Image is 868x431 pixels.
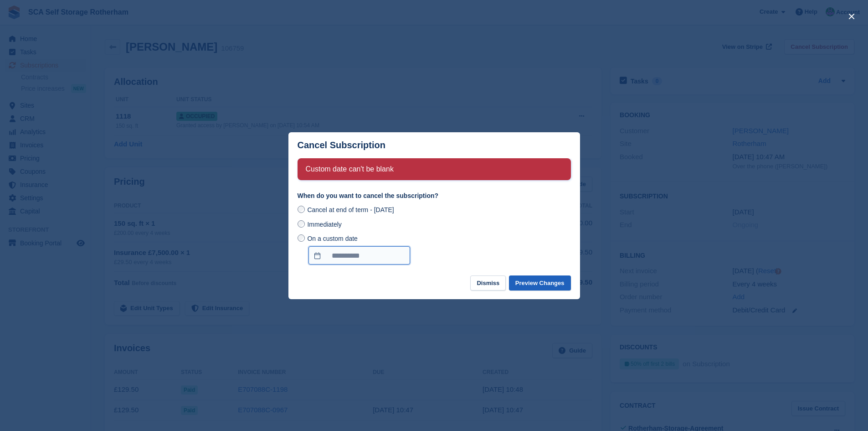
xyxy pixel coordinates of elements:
input: Immediately [298,220,305,228]
input: On a custom date [298,234,305,242]
h2: Custom date can't be blank [306,165,394,174]
p: Cancel Subscription [298,140,385,151]
button: Preview Changes [509,275,571,291]
button: Dismiss [470,275,506,291]
span: Immediately [307,221,341,228]
button: close [844,9,859,24]
label: When do you want to cancel the subscription? [298,191,571,201]
input: On a custom date [308,246,410,265]
input: Cancel at end of term - [DATE] [298,206,305,213]
span: Cancel at end of term - [DATE] [307,206,394,213]
span: On a custom date [307,235,358,242]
